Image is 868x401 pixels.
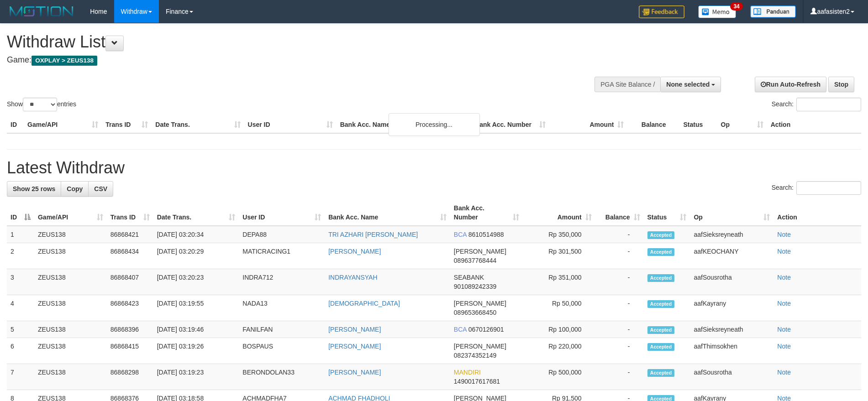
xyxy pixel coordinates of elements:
[796,181,861,195] input: Search:
[34,243,107,269] td: ZEUS138
[153,200,239,226] th: Date Trans.: activate to sort column ascending
[328,248,381,255] a: [PERSON_NAME]
[325,200,450,226] th: Bank Acc. Name: activate to sort column ascending
[7,243,34,269] td: 2
[7,338,34,364] td: 6
[471,116,549,133] th: Bank Acc. Number
[328,300,400,307] a: [DEMOGRAPHIC_DATA]
[679,116,717,133] th: Status
[717,116,767,133] th: Op
[107,243,153,269] td: 86868434
[690,226,773,243] td: aafSieksreyneath
[647,274,675,282] span: Accepted
[153,243,239,269] td: [DATE] 03:20:29
[698,5,736,18] img: Button%20Memo.svg
[34,321,107,338] td: ZEUS138
[107,321,153,338] td: 86868396
[239,338,325,364] td: BOSPAUS
[523,364,595,390] td: Rp 500,000
[328,231,418,238] a: TRI AZHARI [PERSON_NAME]
[647,369,675,377] span: Accepted
[244,116,337,133] th: User ID
[102,116,152,133] th: Trans ID
[450,200,523,226] th: Bank Acc. Number: activate to sort column ascending
[767,116,861,133] th: Action
[239,226,325,243] td: DEPA88
[828,77,854,92] a: Stop
[7,321,34,338] td: 5
[595,226,644,243] td: -
[523,295,595,321] td: Rp 50,000
[328,326,381,333] a: [PERSON_NAME]
[777,300,791,307] a: Note
[690,200,773,226] th: Op: activate to sort column ascending
[523,338,595,364] td: Rp 220,000
[107,338,153,364] td: 86868415
[647,326,675,334] span: Accepted
[107,269,153,295] td: 86868407
[773,200,861,226] th: Action
[239,269,325,295] td: INDRA712
[627,116,679,133] th: Balance
[690,295,773,321] td: aafKayrany
[389,113,480,136] div: Processing...
[328,343,381,350] a: [PERSON_NAME]
[337,116,471,133] th: Bank Acc. Name
[153,226,239,243] td: [DATE] 03:20:34
[523,226,595,243] td: Rp 350,000
[153,321,239,338] td: [DATE] 03:19:46
[523,321,595,338] td: Rp 100,000
[523,243,595,269] td: Rp 301,500
[328,274,377,281] a: INDRAYANSYAH
[239,295,325,321] td: NADA13
[67,185,83,193] span: Copy
[644,200,690,226] th: Status: activate to sort column ascending
[153,269,239,295] td: [DATE] 03:20:23
[690,338,773,364] td: aafThimsokhen
[34,269,107,295] td: ZEUS138
[777,326,791,333] a: Note
[34,295,107,321] td: ZEUS138
[61,181,89,197] a: Copy
[7,269,34,295] td: 3
[666,81,710,88] span: None selected
[690,321,773,338] td: aafSieksreyneath
[34,226,107,243] td: ZEUS138
[595,338,644,364] td: -
[34,338,107,364] td: ZEUS138
[32,56,97,66] span: OXPLAY > ZEUS138
[88,181,113,197] a: CSV
[7,364,34,390] td: 7
[7,5,76,18] img: MOTION_logo.png
[549,116,627,133] th: Amount
[7,159,861,177] h1: Latest Withdraw
[107,364,153,390] td: 86868298
[454,343,506,350] span: [PERSON_NAME]
[7,200,34,226] th: ID: activate to sort column descending
[454,257,496,264] span: Copy 089637768444 to clipboard
[523,200,595,226] th: Amount: activate to sort column ascending
[647,231,675,239] span: Accepted
[454,309,496,316] span: Copy 089653668450 to clipboard
[796,98,861,111] input: Search:
[13,185,55,193] span: Show 25 rows
[239,321,325,338] td: FANILFAN
[239,200,325,226] th: User ID: activate to sort column ascending
[153,338,239,364] td: [DATE] 03:19:26
[595,295,644,321] td: -
[647,300,675,308] span: Accepted
[7,98,76,111] label: Show entries
[239,364,325,390] td: BERONDOLAN33
[454,300,506,307] span: [PERSON_NAME]
[7,33,569,51] h1: Withdraw List
[107,295,153,321] td: 86868423
[152,116,244,133] th: Date Trans.
[454,248,506,255] span: [PERSON_NAME]
[328,369,381,376] a: [PERSON_NAME]
[468,326,504,333] span: Copy 0670126901 to clipboard
[7,181,61,197] a: Show 25 rows
[239,243,325,269] td: MATICRACING1
[7,226,34,243] td: 1
[34,364,107,390] td: ZEUS138
[454,231,467,238] span: BCA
